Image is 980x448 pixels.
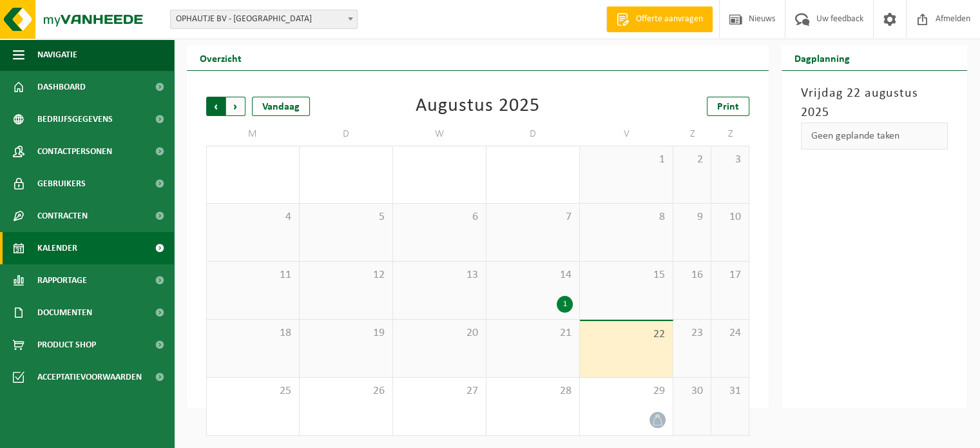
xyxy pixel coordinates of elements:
span: Volgende [226,97,245,116]
td: W [393,122,486,146]
div: 1 [557,296,573,313]
span: Contracten [37,200,88,232]
span: 16 [680,268,704,282]
td: Z [673,122,711,146]
h3: Vrijdag 22 augustus 2025 [801,84,948,122]
span: 5 [306,210,386,224]
span: 8 [586,210,666,224]
span: Dashboard [37,71,86,103]
span: 24 [718,326,742,340]
span: 28 [493,384,573,398]
span: Contactpersonen [37,135,112,168]
span: 26 [306,384,386,398]
td: Z [711,122,749,146]
span: Product Shop [37,329,96,361]
span: Acceptatievoorwaarden [37,361,142,393]
span: 31 [718,384,742,398]
span: 12 [306,268,386,282]
span: Gebruikers [37,168,86,200]
span: Rapportage [37,264,87,297]
span: 14 [493,268,573,282]
span: 9 [680,210,704,224]
span: 30 [680,384,704,398]
h2: Overzicht [187,45,255,70]
span: OPHAUTJE BV - KORTRIJK [170,10,358,29]
span: 4 [213,210,293,224]
span: OPHAUTJE BV - KORTRIJK [171,10,357,28]
span: 2 [680,153,704,167]
span: 29 [586,384,666,398]
td: D [486,122,580,146]
span: Kalender [37,232,77,264]
span: 25 [213,384,293,398]
span: 3 [718,153,742,167]
h2: Dagplanning [782,45,863,70]
span: 11 [213,268,293,282]
span: 23 [680,326,704,340]
span: Documenten [37,297,92,329]
span: 1 [586,153,666,167]
span: 18 [213,326,293,340]
a: Print [707,97,749,116]
span: 7 [493,210,573,224]
span: Print [717,102,739,112]
span: 17 [718,268,742,282]
span: 27 [399,384,479,398]
span: Vorige [206,97,226,116]
span: Bedrijfsgegevens [37,103,113,135]
span: Offerte aanvragen [633,13,706,26]
span: 15 [586,268,666,282]
td: V [580,122,673,146]
div: Geen geplande taken [801,122,948,150]
span: 20 [399,326,479,340]
span: Navigatie [37,39,77,71]
span: 6 [399,210,479,224]
span: 19 [306,326,386,340]
div: Augustus 2025 [416,97,540,116]
span: 21 [493,326,573,340]
td: D [300,122,393,146]
span: 13 [399,268,479,282]
span: 10 [718,210,742,224]
div: Vandaag [252,97,310,116]
span: 22 [586,327,666,342]
td: M [206,122,300,146]
a: Offerte aanvragen [606,6,713,32]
